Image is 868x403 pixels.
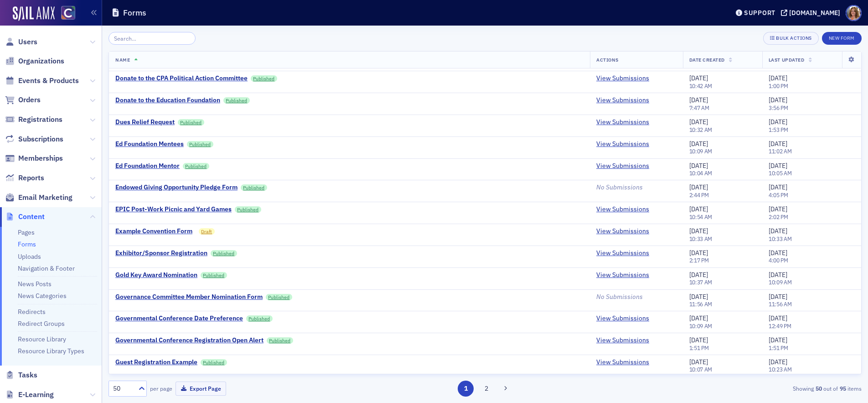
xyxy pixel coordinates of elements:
[769,322,791,330] time: 12:49 PM
[18,280,52,288] a: News Posts
[115,57,130,63] span: Name
[150,384,172,393] label: per page
[689,126,713,133] time: 10:32 AM
[18,37,37,47] span: Users
[689,213,713,220] time: 10:54 AM
[781,10,843,16] button: [DOMAIN_NAME]
[689,96,708,104] span: [DATE]
[814,384,823,393] strong: 50
[115,74,248,83] a: Donate to the CPA Political Action Committee
[769,74,787,82] span: [DATE]
[769,126,788,133] time: 1:53 PM
[689,57,725,63] span: Date Created
[822,32,862,45] button: New Form
[769,256,788,264] time: 4:00 PM
[115,140,184,148] div: Ed Foundation Mentees
[596,293,677,301] div: No Submissions
[115,358,197,366] div: Guest Registration Example
[769,82,788,89] time: 1:00 PM
[18,76,79,86] span: Events & Products
[769,344,788,351] time: 1:51 PM
[199,228,215,235] span: Draft
[115,183,238,192] div: Endowed Giving Opportunity Pledge Form
[789,9,840,17] div: [DOMAIN_NAME]
[108,32,196,45] input: Search…
[18,292,67,300] a: News Categories
[18,240,36,248] a: Forms
[596,118,649,126] a: View Submissions
[769,104,788,111] time: 3:56 PM
[18,228,35,236] a: Pages
[689,235,713,242] time: 10:33 AM
[769,147,792,155] time: 11:02 AM
[18,252,41,261] a: Uploads
[5,173,44,183] a: Reports
[596,314,649,323] a: View Submissions
[689,162,708,170] span: [DATE]
[596,74,649,83] a: View Submissions
[241,184,267,191] a: Published
[769,278,792,286] time: 10:09 AM
[13,6,55,21] img: SailAMX
[769,227,787,235] span: [DATE]
[689,293,708,301] span: [DATE]
[211,250,237,256] a: Published
[689,74,708,82] span: [DATE]
[5,115,62,125] a: Registrations
[617,384,862,393] div: Showing out of items
[689,300,713,308] time: 11:56 AM
[115,336,263,345] a: Governmental Conference Registration Open Alert
[115,205,232,214] a: EPIC Post-Work Picnic and Yard Games
[769,293,787,301] span: [DATE]
[5,370,37,380] a: Tasks
[689,227,708,235] span: [DATE]
[115,227,192,236] a: Example Convention Form
[115,271,197,279] a: Gold Key Award Nomination
[689,140,708,148] span: [DATE]
[838,384,847,393] strong: 95
[769,314,787,322] span: [DATE]
[18,308,46,316] a: Redirects
[5,76,79,86] a: Events & Products
[55,6,75,21] a: View Homepage
[769,140,787,148] span: [DATE]
[18,134,63,144] span: Subscriptions
[18,95,41,105] span: Orders
[115,162,180,170] a: Ed Foundation Mentor
[115,118,175,126] a: Dues Relief Request
[479,381,495,397] button: 2
[596,162,649,170] a: View Submissions
[18,335,66,343] a: Resource Library
[123,7,146,18] h1: Forms
[18,56,64,66] span: Organizations
[18,153,63,163] span: Memberships
[5,134,63,144] a: Subscriptions
[251,75,277,82] a: Published
[596,249,649,257] a: View Submissions
[18,173,44,183] span: Reports
[689,147,713,155] time: 10:09 AM
[5,37,37,47] a: Users
[689,256,709,264] time: 2:17 PM
[846,5,862,21] span: Profile
[115,293,263,301] a: Governance Committee Member Nomination Form
[18,347,84,355] a: Resource Library Types
[689,358,708,366] span: [DATE]
[18,115,62,125] span: Registrations
[5,390,54,400] a: E-Learning
[689,104,709,111] time: 7:47 AM
[115,249,207,257] div: Exhibitor/Sponsor Registration
[5,193,72,203] a: Email Marketing
[689,249,708,257] span: [DATE]
[596,358,649,366] a: View Submissions
[689,205,708,213] span: [DATE]
[18,370,37,380] span: Tasks
[5,212,45,222] a: Content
